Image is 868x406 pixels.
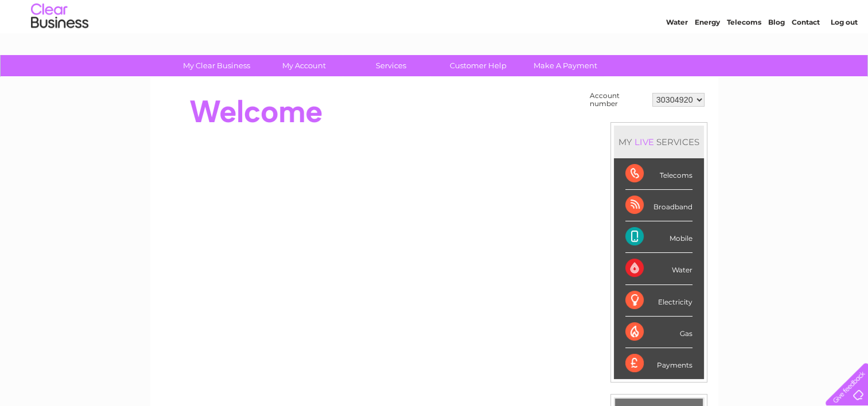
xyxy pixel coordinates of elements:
[652,6,731,20] a: 0333 014 3131
[625,158,692,190] div: Telecoms
[30,30,89,65] img: logo.png
[830,49,857,57] a: Log out
[632,136,656,147] div: LIVE
[431,55,526,76] a: Customer Help
[666,49,688,57] a: Water
[768,49,785,57] a: Blog
[792,49,820,57] a: Contact
[587,89,649,111] td: Account number
[625,285,692,317] div: Electricity
[625,348,692,379] div: Payments
[344,55,438,76] a: Services
[727,49,761,57] a: Telecoms
[625,190,692,221] div: Broadband
[625,317,692,348] div: Gas
[614,126,704,158] div: MY SERVICES
[169,55,264,76] a: My Clear Business
[695,49,720,57] a: Energy
[625,221,692,253] div: Mobile
[256,55,351,76] a: My Account
[518,55,613,76] a: Make A Payment
[164,6,706,56] div: Clear Business is a trading name of Verastar Limited (registered in [GEOGRAPHIC_DATA] No. 3667643...
[625,253,692,284] div: Water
